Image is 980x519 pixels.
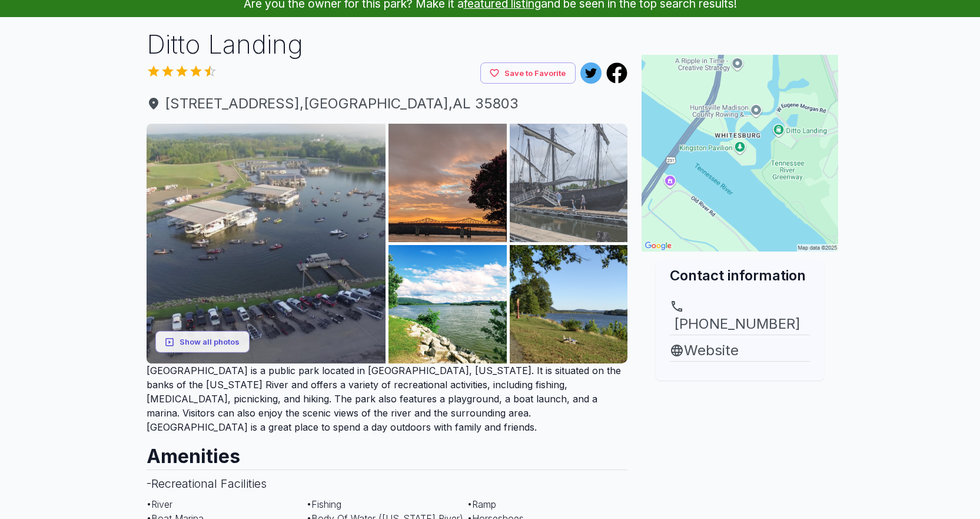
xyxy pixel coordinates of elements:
h1: Ditto Landing [147,27,628,62]
a: [STREET_ADDRESS],[GEOGRAPHIC_DATA],AL 35803 [147,93,628,114]
h3: - Recreational Facilities [147,470,628,497]
img: AAcXr8rLFLlRW9lvJKssidNjHvKOcbNVAMJ0NRNwuf3J2Yra6FW8lXUc8pthTohQxfl0p_kAyxjIU5l4iptoKcKEtdc6rt0FB... [388,245,507,363]
p: [GEOGRAPHIC_DATA] is a public park located in [GEOGRAPHIC_DATA], [US_STATE]. It is situated on th... [147,363,628,434]
h2: Contact information [670,266,810,285]
img: AAcXr8rAgIjlNZu1pf00NFuRkCXTp9fXix67axSmUrAVzXWoR_CGZi2VTap5_2c17Nm8hiQUjJDRmCl2iiwe5gqG46FhGmST6... [147,124,386,363]
h2: Amenities [147,434,628,470]
span: [STREET_ADDRESS] , [GEOGRAPHIC_DATA] , AL 35803 [147,93,628,114]
span: • Ramp [467,498,496,510]
span: • River [147,498,172,510]
span: • Fishing [307,498,341,510]
img: Map for Ditto Landing [642,55,838,252]
img: AAcXr8p-y545vptFY6sUsXy-cZ9DD_rP4SNswe1QGyVL38OxQShcH333LRne7ryEwEaCZN4KIrHKzRNSQDslwPrYHSxbteV8g... [388,124,507,242]
a: Website [670,340,810,361]
button: Show all photos [155,331,250,353]
img: AAcXr8rkkEzrbWDAEsBINLW4Dj7OyExBZ2tOFxwLR5M_8QyKNG9jXzXWmDRZlA4Ae3Hjkg0rxxF5fx__TK7aARAW4UVAX72Si... [510,124,628,242]
a: [PHONE_NUMBER] [670,299,810,335]
button: Save to Favorite [480,62,576,84]
img: AAcXr8qkkzWpc1ljinvlIuzHeDl5f4KuMmauYYj76RJfjmLJH7tMhcQVCsG4LHspDUcjQgVQnqKvafdzRFQUfc3laXriBXb9r... [510,245,628,363]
